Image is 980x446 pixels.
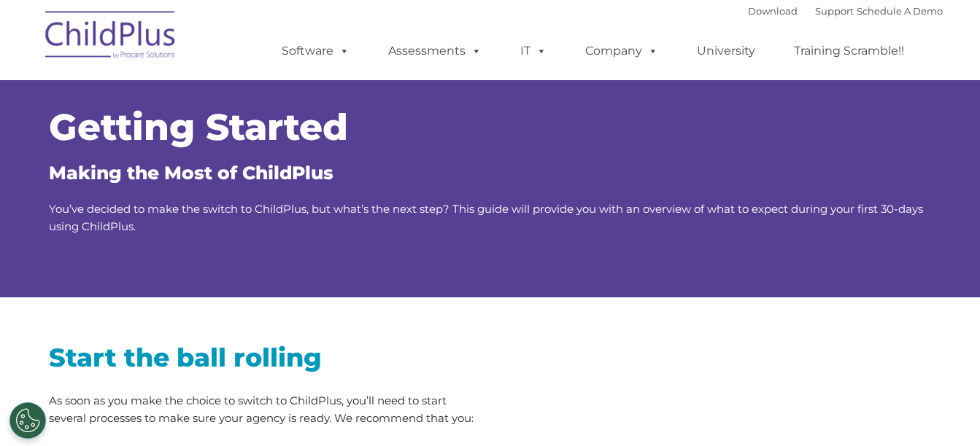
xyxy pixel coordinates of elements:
a: Schedule A Demo [857,5,943,17]
a: Download [748,5,798,17]
font: | [748,5,943,17]
span: Getting Started [49,105,348,149]
p: As soon as you make the choice to switch to ChildPlus, you’ll need to start several processes to ... [49,392,479,427]
button: Cookies Settings [9,402,46,439]
h2: Start the ball rolling [49,341,479,374]
a: Assessments [374,36,496,66]
a: Training Scramble!! [779,36,919,66]
img: ChildPlus by Procare Solutions [38,1,184,74]
a: Company [571,36,673,66]
a: Software [267,36,364,66]
a: IT [506,36,561,66]
a: Support [815,5,854,17]
span: Making the Most of ChildPlus [49,162,333,184]
a: University [682,36,770,66]
span: You’ve decided to make the switch to ChildPlus, but what’s the next step? This guide will provide... [49,202,923,233]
